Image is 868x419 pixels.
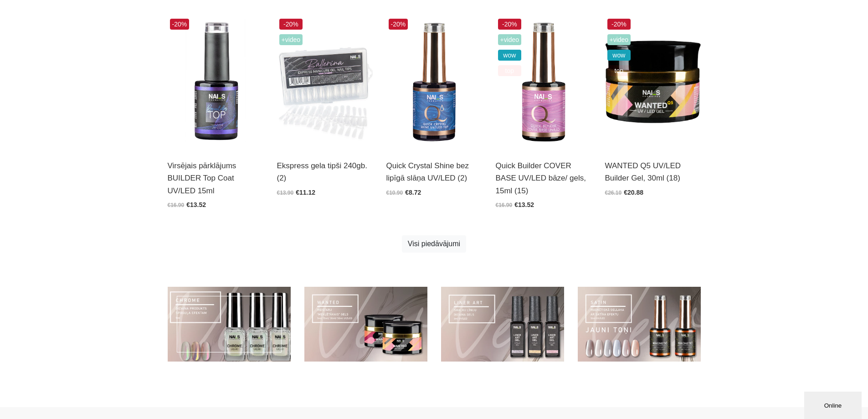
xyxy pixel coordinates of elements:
a: Ekspress gela tipši 240gb. (2) [277,160,373,184]
img: Gels WANTED NAILS cosmetics tehniķu komanda ir radījusi gelu, kas ilgi jau ir katra meistara mekl... [605,16,701,148]
iframe: chat widget [804,390,863,419]
span: +Video [498,34,522,45]
a: Quick Crystal Shine bez lipīgā slāņa UV/LED (2) [386,160,482,184]
span: €13.52 [186,201,206,208]
span: €16.90 [168,202,185,208]
img: Šī brīža iemīlētākais produkts, kas nepieviļ nevienu meistaru.Perfektas noturības kamuflāžas bāze... [496,16,591,148]
span: -20% [607,19,631,30]
span: wow [498,50,522,61]
span: wow [607,50,631,61]
span: -20% [170,19,190,30]
span: top [498,65,522,76]
span: €8.72 [405,189,421,196]
span: -20% [389,19,408,30]
span: +Video [279,34,303,45]
a: Quick Builder COVER BASE UV/LED bāze/ gels, 15ml (15) [496,160,591,197]
span: +Video [607,34,631,45]
span: top [607,65,631,76]
span: €11.12 [296,189,315,196]
a: Virsējais pārklājums BUILDER Top Coat UV/LED 15ml [168,160,263,197]
span: €26.10 [605,190,622,196]
a: WANTED Q5 UV/LED Builder Gel, 30ml (18) [605,160,701,184]
a: Visi piedāvājumi [402,235,466,253]
span: -20% [498,19,522,30]
span: €16.90 [496,202,513,208]
span: €13.90 [277,190,294,196]
span: €10.90 [386,190,403,196]
img: Ekpress gela tipši pieaudzēšanai 240 gab.Gela nagu pieaudzēšana vēl nekad nav bijusi tik vienkārš... [277,16,373,148]
img: Virsējais pārklājums bez lipīgā slāņa un UV zilā pārklājuma. Nodrošina izcilu spīdumu manikīram l... [386,16,482,148]
span: €13.52 [514,201,534,208]
span: -20% [279,19,303,30]
span: €20.88 [624,189,643,196]
img: Builder Top virsējais pārklājums bez lipīgā slāņa gellakas/gela pārklājuma izlīdzināšanai un nost... [168,16,263,148]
